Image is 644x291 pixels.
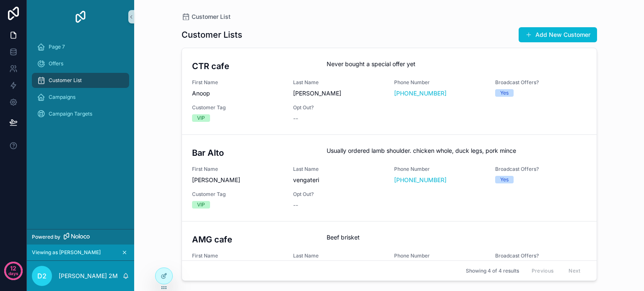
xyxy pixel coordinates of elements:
[293,89,384,98] span: [PERSON_NAME]
[32,90,129,105] a: Campaigns
[192,89,283,98] span: Anoop
[10,264,16,273] p: 12
[49,60,63,67] span: Offers
[197,114,205,122] div: VIP
[293,166,384,173] span: Last Name
[192,79,283,86] span: First Name
[495,252,586,259] span: Broadcast Offers?
[32,56,129,71] a: Offers
[32,73,129,88] a: Customer List
[32,249,101,256] span: Viewing as [PERSON_NAME]
[49,94,75,100] span: Campaigns
[394,166,485,173] span: Phone Number
[49,111,92,117] span: Campaign Targets
[32,39,129,54] a: Page 7
[495,166,586,173] span: Broadcast Offers?
[27,229,134,245] a: Powered by
[182,134,597,221] a: Bar AltoUsually ordered lamb shoulder. chicken whole, duck legs, pork minceFirst Name[PERSON_NAME...
[182,13,231,21] a: Customer List
[495,79,586,86] span: Broadcast Offers?
[192,233,317,246] h3: AMG cafe
[293,252,384,259] span: Last Name
[394,252,485,259] span: Phone Number
[293,191,384,198] span: Opt Out?
[327,233,519,242] span: Beef brisket
[192,191,283,198] span: Customer Tag
[182,29,242,41] h1: Customer Lists
[192,147,317,159] h3: Bar Alto
[32,106,129,121] a: Campaign Targets
[327,147,519,155] span: Usually ordered lamb shoulder. chicken whole, duck legs, pork mince
[293,104,384,111] span: Opt Out?
[293,176,384,184] span: vengateri
[192,176,283,184] span: [PERSON_NAME]
[59,272,118,280] p: [PERSON_NAME] 2M
[293,201,298,209] span: --
[49,44,65,50] span: Page 7
[182,48,597,134] a: CTR cafeNever bought a special offer yetFirst NameAnoopLast Name[PERSON_NAME]Phone Number[PHONE_N...
[74,10,87,23] img: App logo
[49,77,82,84] span: Customer List
[192,252,283,259] span: First Name
[37,271,47,281] span: D2
[293,114,298,123] span: --
[27,33,134,132] div: scrollable content
[32,234,60,240] span: Powered by
[327,60,519,68] span: Never bought a special offer yet
[394,89,447,98] a: [PHONE_NUMBER]
[197,201,205,209] div: VIP
[8,268,18,279] p: days
[500,176,509,183] div: Yes
[394,79,485,86] span: Phone Number
[466,268,519,274] span: Showing 4 of 4 results
[192,166,283,173] span: First Name
[500,89,509,97] div: Yes
[192,60,317,72] h3: CTR cafe
[394,176,447,184] a: [PHONE_NUMBER]
[192,104,283,111] span: Customer Tag
[519,27,597,42] button: Add New Customer
[192,13,231,21] span: Customer List
[293,79,384,86] span: Last Name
